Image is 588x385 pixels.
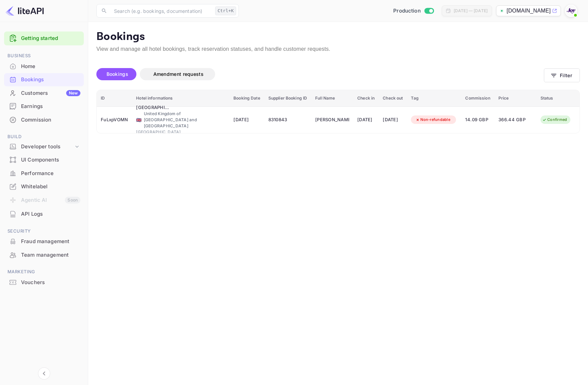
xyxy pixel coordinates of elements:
[21,238,80,245] div: Fraud management
[4,133,84,141] span: Build
[21,251,80,259] div: Team management
[454,8,488,14] div: [DATE] — [DATE]
[153,71,204,77] span: Amendment requests
[507,7,551,15] p: [DOMAIN_NAME]
[4,87,84,100] div: CustomersNew
[21,183,80,191] div: Whitelabel
[5,5,44,16] img: LiteAPI logo
[66,90,80,96] div: New
[411,115,455,124] div: Non-refundable
[4,268,84,276] span: Marketing
[4,180,84,193] div: Whitelabel
[4,100,84,113] div: Earnings
[4,276,84,288] a: Vouchers
[498,116,532,124] span: 366.44 GBP
[229,90,264,107] th: Booking Date
[311,90,353,107] th: Full Name
[97,90,132,107] th: ID
[21,35,80,42] a: Getting started
[21,143,74,151] div: Developer tools
[544,68,580,82] button: Filter
[393,7,421,15] span: Production
[215,6,236,15] div: Ctrl+K
[96,68,544,80] div: account-settings tabs
[4,73,84,86] div: Bookings
[132,90,229,107] th: Hotel informations
[315,114,349,125] div: Andrew Joseph
[465,116,490,124] span: 14.09 GBP
[268,114,307,125] div: 8310843
[21,170,80,177] div: Performance
[4,153,84,167] div: UI Components
[4,167,84,179] a: Performance
[97,90,580,133] table: booking table
[21,63,80,70] div: Home
[136,111,225,129] div: United Kingdom of [GEOGRAPHIC_DATA] and [GEOGRAPHIC_DATA]
[38,367,50,380] button: Collapse navigation
[4,141,84,153] div: Developer tools
[264,90,311,107] th: Supplier Booking ID
[21,89,80,97] div: Customers
[4,100,84,112] a: Earnings
[4,52,84,60] span: Business
[136,118,141,122] span: United Kingdom of Great Britain and Northern Ireland
[96,45,580,53] p: View and manage all hotel bookings, track reservation statuses, and handle customer requests.
[4,235,84,248] a: Fraud management
[407,90,461,107] th: Tag
[101,114,128,125] div: FuLxpVOMN
[136,129,225,135] div: [GEOGRAPHIC_DATA]
[107,71,128,77] span: Bookings
[21,103,80,110] div: Earnings
[4,208,84,221] div: API Logs
[566,5,576,16] img: With Joy
[538,115,571,124] div: Confirmed
[4,113,84,127] div: Commission
[494,90,536,107] th: Price
[96,30,580,44] p: Bookings
[4,113,84,126] a: Commission
[4,249,84,261] a: Team management
[136,104,170,111] div: Holiday Inn Oxford, an IHG Hotel
[4,208,84,220] a: API Logs
[391,7,436,15] div: Switch to Sandbox mode
[4,180,84,193] a: Whitelabel
[4,276,84,289] div: Vouchers
[4,31,84,45] div: Getting started
[4,87,84,99] a: CustomersNew
[4,60,84,72] a: Home
[357,114,375,125] div: [DATE]
[4,73,84,86] a: Bookings
[4,153,84,166] a: UI Components
[110,4,212,18] input: Search (e.g. bookings, documentation)
[461,90,494,107] th: Commission
[21,116,80,124] div: Commission
[233,116,260,124] span: [DATE]
[21,76,80,84] div: Bookings
[21,279,80,286] div: Vouchers
[21,156,80,164] div: UI Components
[4,60,84,73] div: Home
[353,90,379,107] th: Check in
[383,114,403,125] div: [DATE]
[4,228,84,235] span: Security
[21,210,80,218] div: API Logs
[536,90,580,107] th: Status
[379,90,407,107] th: Check out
